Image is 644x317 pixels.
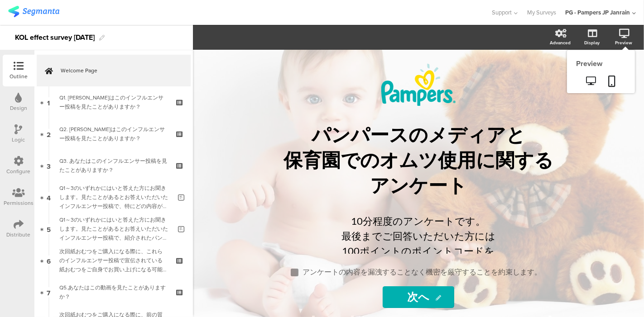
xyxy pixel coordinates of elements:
p: 100ポイントのポイントコードを [260,243,577,258]
span: 3 [47,161,51,170]
div: PG - Pampers JP Janrain [565,8,630,17]
div: Q1～3のいずれかにはいと答えた方にお聞きします。見たことがあるとお答えいただいたインフルエンサー投稿で、紹介されたパンパース製品の便益や魅力について、どう感じられましたか？ [59,215,171,242]
a: 5 Q1～3のいずれかにはいと答えた方にお聞きします。見たことがあるとお答えいただいたインフルエンサー投稿で、紹介されたパンパース製品の便益や魅力について、どう感じられましたか？ [37,213,191,245]
div: Q2. あなたはこのインフルエンサー投稿を見たことがありますか？ [59,125,168,143]
a: 3 Q3. あなたはこのインフルエンサー投稿を見たことがありますか？ [37,150,191,181]
div: Q1. あなたはこのインフルエンサー投稿を見たことがありますか？ [59,93,168,111]
div: Advanced [550,39,571,46]
div: Outline [10,72,28,80]
div: Permissions [4,199,34,207]
img: segmanta logo [8,6,59,17]
span: 2 [47,129,51,139]
div: Q3. あなたはこのインフルエンサー投稿を見たことがありますか？ [59,156,168,175]
input: Start [383,286,454,308]
p: アンケート [251,173,586,199]
a: 6 次回紙おむつをご購入になる際に、これらのインフルエンサー投稿で宣伝されている紙おむつをご自身でお買い上げになる可能性がどのくらいあるかをお答えください。 [37,245,191,276]
div: Q5.あなたはこの動画を見たことがありますか？ [59,283,168,301]
span: Welcome Page [61,66,177,75]
a: 7 Q5.あなたはこの動画を見たことがありますか？ [37,276,191,308]
a: 1 Q1. [PERSON_NAME]はこのインフルエンサー投稿を見たことがありますか？ [37,86,191,118]
div: Distribute [7,231,31,239]
div: Configure [7,167,31,175]
div: Logic [12,136,25,144]
p: 保育園でのオムツ使用に関する [251,148,586,173]
span: 7 [47,287,51,297]
a: 4 Q1～3のいずれかにはいと答えた方にお聞きします。見たことがあるとお答えいただいたインフルエンサー投稿で、特にどの内容が印象に残りましたか？ [37,181,191,213]
div: KOL effect survey [DATE] [15,30,95,45]
span: 1 [48,97,50,107]
span: 5 [47,224,51,234]
div: Q1～3のいずれかにはいと答えた方にお聞きします。見たことがあるとお答えいただいたインフルエンサー投稿で、特にどの内容が印象に残りましたか？ [59,184,171,211]
p: 10分程度のアンケートです。 [260,213,577,228]
p: パンパースのメディアと [251,123,586,148]
div: Display [584,39,600,46]
span: Support [492,8,512,17]
div: Preview [567,58,635,69]
p: アンケートの内容を漏洩することなく機密を厳守することを約束します。 [303,267,542,277]
a: 2 Q2. [PERSON_NAME]はこのインフルエンサー投稿を見たことがありますか？ [37,118,191,150]
span: 6 [47,255,51,265]
div: Design [10,104,27,112]
span: 4 [47,192,51,202]
a: Welcome Page [37,55,191,86]
div: Preview [615,39,632,46]
div: 次回紙おむつをご購入になる際に、これらのインフルエンサー投稿で宣伝されている紙おむつをご自身でお買い上げになる可能性がどのくらいあるかをお答えください。 [59,247,168,274]
p: 最後までご回答いただいた方には [260,228,577,243]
